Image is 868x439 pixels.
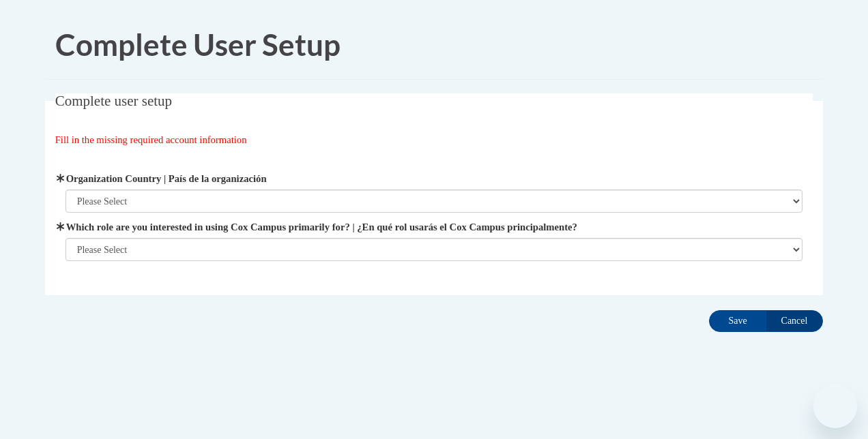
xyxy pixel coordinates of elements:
[55,27,341,62] span: Complete User Setup
[55,134,247,145] span: Fill in the missing required account information
[55,93,172,109] span: Complete user setup
[66,171,803,186] label: Organization Country | País de la organización
[766,310,823,332] input: Cancel
[709,310,766,332] input: Save
[66,219,803,234] label: Which role are you interested in using Cox Campus primarily for? | ¿En qué rol usarás el Cox Camp...
[813,384,857,428] iframe: Button to launch messaging window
